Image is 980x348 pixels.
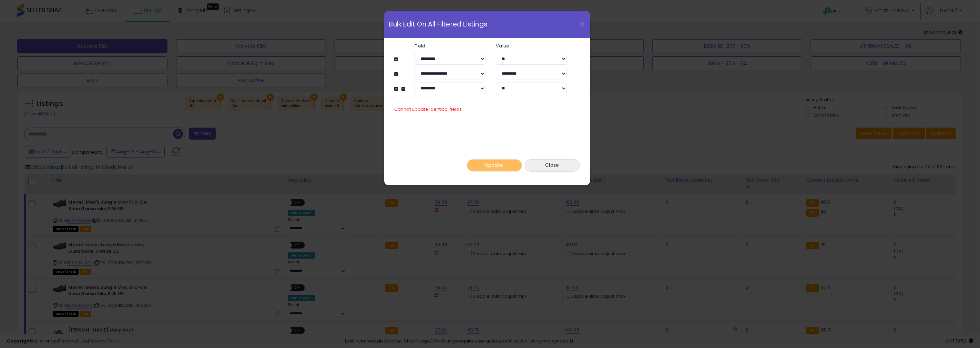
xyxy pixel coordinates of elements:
span: Update [485,162,503,168]
button: Close [525,159,580,171]
span: X [580,19,585,29]
label: Field [409,44,491,48]
label: Value [491,44,572,48]
span: Cannot update identical fields [395,106,462,112]
span: Bulk Edit On All Filtered Listings [389,21,488,28]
